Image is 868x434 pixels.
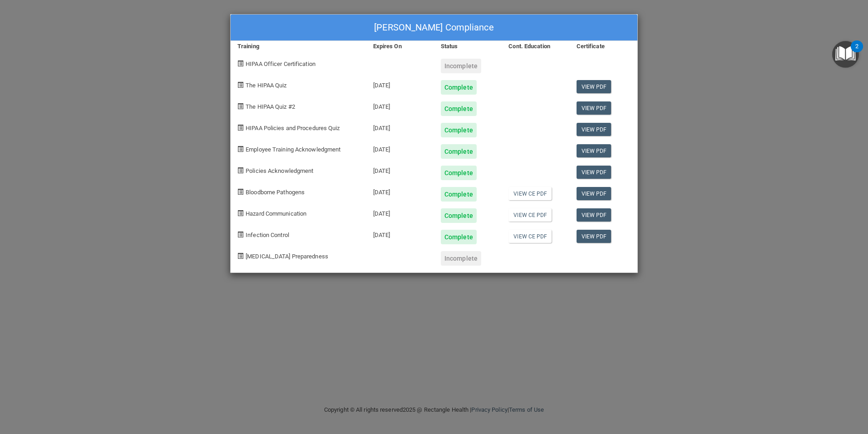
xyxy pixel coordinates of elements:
[246,146,340,153] span: Employee Training Acknowledgment
[246,125,340,131] span: HIPAA Policies and Procedures Quiz
[508,230,552,243] a: View CE PDF
[246,232,289,238] span: Infection Control
[508,208,552,222] a: View CE PDF
[246,210,306,217] span: Hazard Communication
[441,101,477,116] div: Complete
[577,230,612,243] a: View PDF
[577,144,612,157] a: View PDF
[855,46,858,58] div: 2
[231,15,637,41] div: [PERSON_NAME] Compliance
[366,159,434,180] div: [DATE]
[508,187,552,200] a: View CE PDF
[441,166,477,180] div: Complete
[441,230,477,244] div: Complete
[502,41,569,52] div: Cont. Education
[577,80,612,93] a: View PDF
[577,187,612,200] a: View PDF
[441,251,481,266] div: Incomplete
[366,180,434,202] div: [DATE]
[832,41,859,68] button: Open Resource Center, 2 new notifications
[434,41,502,52] div: Status
[366,116,434,137] div: [DATE]
[246,189,305,196] span: Bloodborne Pathogens
[441,208,477,223] div: Complete
[577,123,612,136] a: View PDF
[366,202,434,223] div: [DATE]
[577,166,612,179] a: View PDF
[246,167,313,174] span: Policies Acknowledgment
[441,59,481,73] div: Incomplete
[441,187,477,202] div: Complete
[366,41,434,52] div: Expires On
[570,41,637,52] div: Certificate
[366,223,434,244] div: [DATE]
[246,253,328,260] span: [MEDICAL_DATA] Preparedness
[441,80,477,95] div: Complete
[246,103,295,110] span: The HIPAA Quiz #2
[366,73,434,95] div: [DATE]
[231,41,366,52] div: Training
[441,144,477,159] div: Complete
[366,137,434,159] div: [DATE]
[366,95,434,116] div: [DATE]
[577,208,612,222] a: View PDF
[577,101,612,115] a: View PDF
[441,123,477,137] div: Complete
[246,82,286,89] span: The HIPAA Quiz
[246,61,316,67] span: HIPAA Officer Certification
